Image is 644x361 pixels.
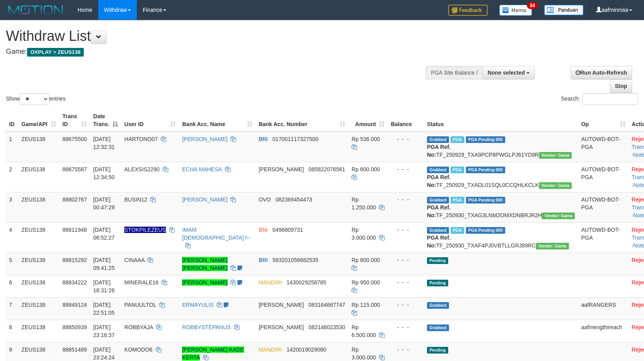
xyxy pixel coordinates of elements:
[6,109,18,132] th: ID
[466,136,505,143] span: PGA Pending
[287,279,326,286] span: Copy 1430029258785 to clipboard
[309,324,345,330] span: Copy 082148023530 to clipboard
[121,109,179,132] th: User ID: activate to sort column ascending
[427,204,451,218] b: PGA Ref. No:
[182,227,250,241] a: IMAM [DEMOGRAPHIC_DATA] I--
[6,48,421,56] h4: Game:
[351,166,380,172] span: Rp 600.000
[351,196,376,211] span: Rp 1.250.000
[542,213,575,219] span: Vendor URL: https://trx31.1velocity.biz
[451,136,464,143] span: Marked by aaftrukkakada
[499,5,532,16] img: Button%20Memo.svg
[539,182,572,189] span: Vendor URL: https://trx31.1velocity.biz
[427,302,449,309] span: Grabbed
[6,93,66,105] label: Show entries
[427,136,449,143] span: Grabbed
[182,257,227,271] a: [PERSON_NAME] [PERSON_NAME]
[20,93,49,105] select: Showentries
[93,166,115,180] span: [DATE] 12:34:50
[93,279,115,293] span: [DATE] 18:31:26
[63,257,87,263] span: 88815292
[426,66,482,79] div: PGA Site Balance /
[391,301,421,309] div: - - -
[93,227,115,241] span: [DATE] 06:52:27
[272,136,318,142] span: Copy 017001117327500 to clipboard
[6,297,18,320] td: 7
[182,302,213,308] a: ERMAYULIS
[18,320,59,342] td: ZEUS138
[578,132,628,162] td: AUTOWD-BOT-PGA
[427,227,449,234] span: Grabbed
[63,346,87,353] span: 88851489
[448,5,488,16] img: Feedback.jpg
[182,166,221,172] a: ECHA MAHESA
[259,257,268,263] span: BRI
[6,253,18,275] td: 5
[6,222,18,253] td: 4
[272,257,318,263] span: Copy 583201056682535 to clipboard
[391,226,421,234] div: - - -
[391,279,421,286] div: - - -
[124,196,147,203] span: BUSIN12
[182,196,227,203] a: [PERSON_NAME]
[466,197,505,203] span: PGA Pending
[93,302,115,316] span: [DATE] 22:51:05
[256,109,348,132] th: Bank Acc. Number: activate to sort column ascending
[124,257,144,263] span: CINAAA
[578,109,628,132] th: Op: activate to sort column ascending
[93,196,115,211] span: [DATE] 00:47:29
[391,256,421,264] div: - - -
[427,257,448,264] span: Pending
[427,144,451,158] b: PGA Ref. No:
[276,196,312,203] span: Copy 082369454473 to clipboard
[18,222,59,253] td: ZEUS138
[6,4,66,16] img: MOTION_logo.png
[124,346,153,353] span: KOMODO6
[18,162,59,192] td: ZEUS138
[466,227,505,234] span: PGA Pending
[182,324,230,330] a: ROBBYSTEPANUS
[451,197,464,203] span: Marked by aafsreyleap
[18,132,59,162] td: ZEUS138
[582,93,638,105] input: Search:
[527,2,537,9] span: 34
[427,280,448,286] span: Pending
[63,279,87,286] span: 88834222
[488,70,525,76] span: None selected
[578,222,628,253] td: AUTOWD-BOT-PGA
[93,324,115,338] span: [DATE] 23:16:37
[391,196,421,203] div: - - -
[18,109,59,132] th: Game/API: activate to sort column ascending
[27,48,84,57] span: OXPLAY > ZEUS138
[309,166,345,172] span: Copy 085822076561 to clipboard
[93,346,115,361] span: [DATE] 23:24:24
[424,192,578,222] td: TF_250930_TXAG3LNM2OMXDNBRJR2H
[63,136,87,142] span: 88675500
[544,5,583,15] img: panduan.png
[93,136,115,150] span: [DATE] 12:32:31
[124,166,160,172] span: ALEXSIS2290
[93,257,115,271] span: [DATE] 09:41:25
[610,79,632,93] a: Stop
[539,152,572,159] span: Vendor URL: https://trx31.1velocity.biz
[179,109,255,132] th: Bank Acc. Name: activate to sort column ascending
[351,302,380,308] span: Rp 115.000
[259,136,268,142] span: BRI
[6,132,18,162] td: 1
[351,136,380,142] span: Rp 536.000
[424,222,578,253] td: TF_250930_TXAF4PJ0VBTLLGRJ89RC
[63,324,87,330] span: 88850939
[427,174,451,188] b: PGA Ref. No:
[182,279,227,286] a: [PERSON_NAME]
[391,165,421,173] div: - - -
[391,323,421,331] div: - - -
[391,346,421,354] div: - - -
[351,279,380,286] span: Rp 950.000
[6,275,18,297] td: 6
[124,227,166,233] span: Nama rekening ada tanda titik/strip, harap diedit
[391,135,421,143] div: - - -
[63,166,87,172] span: 88675587
[259,302,304,308] span: [PERSON_NAME]
[482,66,535,79] button: None selected
[536,243,569,249] span: Vendor URL: https://trx31.1velocity.biz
